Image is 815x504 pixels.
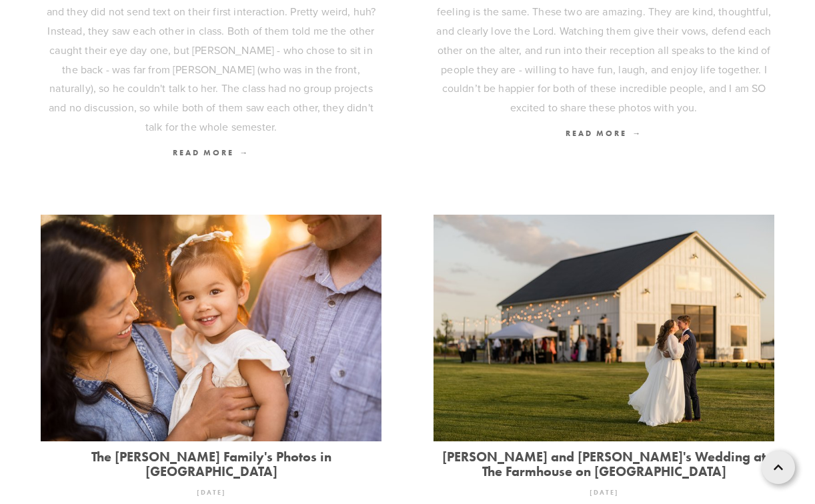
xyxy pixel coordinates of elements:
a: [PERSON_NAME] and [PERSON_NAME]'s Wedding at The Farmhouse on [GEOGRAPHIC_DATA] [434,449,774,479]
time: [DATE] [590,483,619,501]
img: The Durocher Family's Photos in Spokane Valley [41,215,381,442]
a: Read More [41,143,381,163]
a: Read More [434,124,774,143]
time: [DATE] [197,483,226,501]
a: The [PERSON_NAME] Family's Photos in [GEOGRAPHIC_DATA] [41,449,381,479]
span: Read More [566,128,642,138]
img: Carson and Ali's Wedding at The Farmhouse on Greenbluff [434,215,774,442]
span: Read More [173,147,249,157]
